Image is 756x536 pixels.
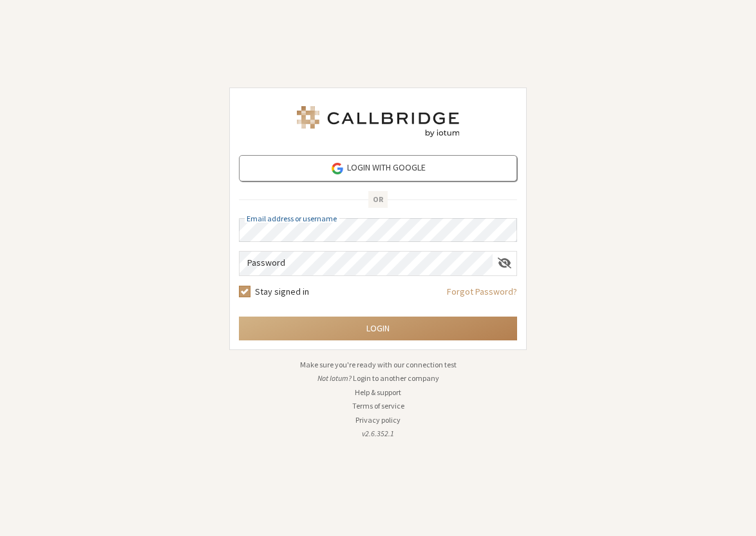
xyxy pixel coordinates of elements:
label: Stay signed in [255,285,309,299]
a: Privacy policy [355,415,401,425]
button: Login to another company [353,373,439,384]
a: Forgot Password? [447,285,517,308]
span: OR [368,191,388,208]
img: Iotum [294,106,462,137]
a: Login with Google [239,155,517,181]
iframe: Chat [724,503,746,527]
a: Make sure you're ready with our connection test [300,360,457,369]
a: Terms of service [352,401,404,411]
div: Show password [493,252,516,274]
input: Password [240,252,493,275]
img: google-icon.png [330,162,345,176]
a: Help & support [355,387,401,397]
li: v2.6.352.1 [229,428,527,439]
li: Not Iotum? [229,373,527,384]
button: Login [239,317,517,340]
input: Email address or username [239,218,517,242]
